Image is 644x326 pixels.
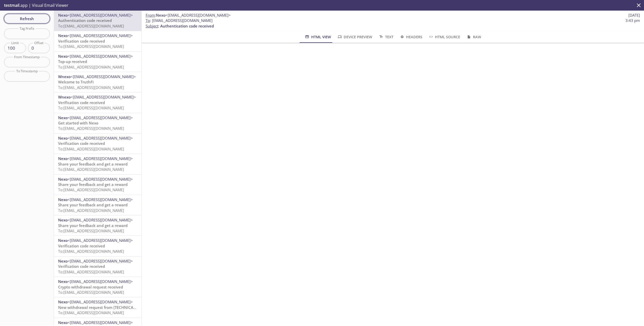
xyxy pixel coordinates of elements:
[68,238,133,243] span: <[EMAIL_ADDRESS][DOMAIN_NAME]>
[58,167,124,172] span: To: [EMAIL_ADDRESS][DOMAIN_NAME]
[54,92,141,113] div: Wnexo<[EMAIL_ADDRESS][DOMAIN_NAME]>Verification code receivedTo:[EMAIL_ADDRESS][DOMAIN_NAME]
[58,44,124,49] span: To: [EMAIL_ADDRESS][DOMAIN_NAME]
[58,18,112,23] span: Authentication code received
[68,13,133,18] span: <[EMAIL_ADDRESS][DOMAIN_NAME]>
[4,3,19,8] span: testmail
[146,18,150,23] span: To
[54,297,141,317] div: Nexo<[EMAIL_ADDRESS][DOMAIN_NAME]>New withdrawal request from [TECHNICAL_ID] - [DATE] 13:18:01 (C...
[146,23,158,28] span: Subject
[58,269,124,274] span: To: [EMAIL_ADDRESS][DOMAIN_NAME]
[58,238,68,243] span: Nexo
[466,34,481,40] span: Raw
[54,175,141,195] div: Nexo<[EMAIL_ADDRESS][DOMAIN_NAME]>Share your feedback and get a rewardTo:[EMAIL_ADDRESS][DOMAIN_N...
[58,177,68,182] span: Nexo
[68,320,133,325] span: <[EMAIL_ADDRESS][DOMAIN_NAME]>
[146,13,155,18] span: From
[58,197,68,202] span: Nexo
[628,13,640,18] span: [DATE]
[58,120,98,125] span: Get started with Nexo
[58,161,128,167] span: Share your feedback and get a reward
[58,85,124,90] span: To: [EMAIL_ADDRESS][DOMAIN_NAME]
[68,177,133,182] span: <[EMAIL_ADDRESS][DOMAIN_NAME]>
[146,18,640,29] p: :
[54,154,141,174] div: Nexo<[EMAIL_ADDRESS][DOMAIN_NAME]>Share your feedback and get a rewardTo:[EMAIL_ADDRESS][DOMAIN_N...
[58,310,124,315] span: To: [EMAIL_ADDRESS][DOMAIN_NAME]
[4,14,50,23] button: Refresh
[166,13,231,18] span: <[EMAIL_ADDRESS][DOMAIN_NAME]>
[160,23,214,28] span: Authentication code received
[54,215,141,236] div: Nexo<[EMAIL_ADDRESS][DOMAIN_NAME]>Share your feedback and get a rewardTo:[EMAIL_ADDRESS][DOMAIN_N...
[54,31,141,51] div: Nexo<[EMAIL_ADDRESS][DOMAIN_NAME]>Verification code receivedTo:[EMAIL_ADDRESS][DOMAIN_NAME]
[304,34,331,40] span: HTML View
[68,217,133,222] span: <[EMAIL_ADDRESS][DOMAIN_NAME]>
[58,217,68,222] span: Nexo
[58,79,94,84] span: Welcome to TruthFi
[54,256,141,277] div: Nexo<[EMAIL_ADDRESS][DOMAIN_NAME]>Verification code receivedTo:[EMAIL_ADDRESS][DOMAIN_NAME]
[58,284,123,289] span: Crypto withdrawal request received
[146,13,231,18] span: :
[54,134,141,154] div: Nexo<[EMAIL_ADDRESS][DOMAIN_NAME]>Verification code receivedTo:[EMAIL_ADDRESS][DOMAIN_NAME]
[68,279,133,284] span: <[EMAIL_ADDRESS][DOMAIN_NAME]>
[58,54,68,59] span: Nexo
[58,290,124,295] span: To: [EMAIL_ADDRESS][DOMAIN_NAME]
[58,136,68,141] span: Nexo
[58,258,68,264] span: Nexo
[58,105,124,110] span: To: [EMAIL_ADDRESS][DOMAIN_NAME]
[54,236,141,256] div: Nexo<[EMAIL_ADDRESS][DOMAIN_NAME]>Verification code receivedTo:[EMAIL_ADDRESS][DOMAIN_NAME]
[625,18,640,23] span: 3:43 pm
[68,197,133,202] span: <[EMAIL_ADDRESS][DOMAIN_NAME]>
[58,59,87,64] span: Top-up received
[68,156,133,161] span: <[EMAIL_ADDRESS][DOMAIN_NAME]>
[54,277,141,297] div: Nexo<[EMAIL_ADDRESS][DOMAIN_NAME]>Crypto withdrawal request receivedTo:[EMAIL_ADDRESS][DOMAIN_NAME]
[68,258,133,264] span: <[EMAIL_ADDRESS][DOMAIN_NAME]>
[58,13,68,18] span: Nexo
[58,228,124,233] span: To: [EMAIL_ADDRESS][DOMAIN_NAME]
[399,34,422,40] span: Headers
[58,126,124,131] span: To: [EMAIL_ADDRESS][DOMAIN_NAME]
[68,115,133,120] span: <[EMAIL_ADDRESS][DOMAIN_NAME]>
[54,52,141,72] div: Nexo<[EMAIL_ADDRESS][DOMAIN_NAME]>Top-up receivedTo:[EMAIL_ADDRESS][DOMAIN_NAME]
[68,136,133,141] span: <[EMAIL_ADDRESS][DOMAIN_NAME]>
[58,39,105,44] span: Verification code received
[58,299,68,304] span: Nexo
[58,141,105,146] span: Verification code received
[58,208,124,213] span: To: [EMAIL_ADDRESS][DOMAIN_NAME]
[58,23,124,28] span: To: [EMAIL_ADDRESS][DOMAIN_NAME]
[54,113,141,133] div: Nexo<[EMAIL_ADDRESS][DOMAIN_NAME]>Get started with NexoTo:[EMAIL_ADDRESS][DOMAIN_NAME]
[146,18,213,23] span: : [EMAIL_ADDRESS][DOMAIN_NAME]
[54,72,141,92] div: Wnexo<[EMAIL_ADDRESS][DOMAIN_NAME]>Welcome to TruthFiTo:[EMAIL_ADDRESS][DOMAIN_NAME]
[54,11,141,31] div: Nexo<[EMAIL_ADDRESS][DOMAIN_NAME]>Authentication code receivedTo:[EMAIL_ADDRESS][DOMAIN_NAME]
[156,13,166,18] span: Nexo
[58,223,128,228] span: Share your feedback and get a reward
[58,33,68,38] span: Nexo
[58,146,124,151] span: To: [EMAIL_ADDRESS][DOMAIN_NAME]
[58,100,105,105] span: Verification code received
[337,34,372,40] span: Device Preview
[68,54,133,59] span: <[EMAIL_ADDRESS][DOMAIN_NAME]>
[58,243,105,248] span: Verification code received
[58,94,71,100] span: Wnexo
[58,249,124,254] span: To: [EMAIL_ADDRESS][DOMAIN_NAME]
[58,279,68,284] span: Nexo
[58,115,68,120] span: Nexo
[58,187,124,192] span: To: [EMAIL_ADDRESS][DOMAIN_NAME]
[71,74,136,79] span: <[EMAIL_ADDRESS][DOMAIN_NAME]>
[58,264,105,269] span: Verification code received
[68,299,133,304] span: <[EMAIL_ADDRESS][DOMAIN_NAME]>
[58,156,68,161] span: Nexo
[54,195,141,215] div: Nexo<[EMAIL_ADDRESS][DOMAIN_NAME]>Share your feedback and get a rewardTo:[EMAIL_ADDRESS][DOMAIN_N...
[428,34,460,40] span: HTML Source
[58,305,184,310] span: New withdrawal request from [TECHNICAL_ID] - [DATE] 13:18:01 (CET)
[71,94,136,100] span: <[EMAIL_ADDRESS][DOMAIN_NAME]>
[378,34,393,40] span: Text
[58,182,128,187] span: Share your feedback and get a reward
[58,320,68,325] span: Nexo
[8,15,46,22] span: Refresh
[58,74,71,79] span: Wnexo
[68,33,133,38] span: <[EMAIL_ADDRESS][DOMAIN_NAME]>
[58,202,128,207] span: Share your feedback and get a reward
[58,64,124,70] span: To: [EMAIL_ADDRESS][DOMAIN_NAME]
